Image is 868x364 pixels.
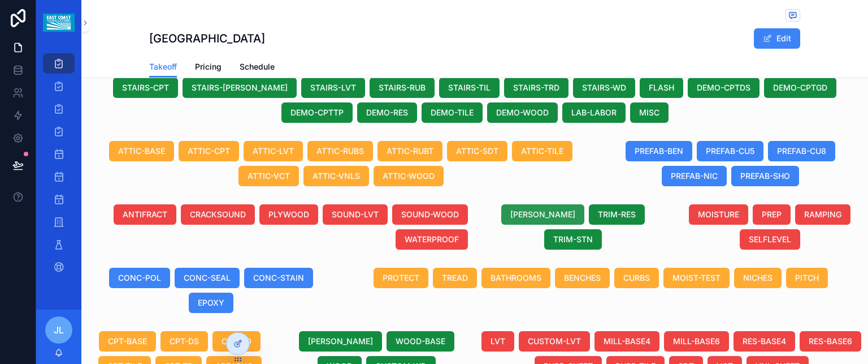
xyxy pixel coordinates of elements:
[357,102,417,123] button: DEMO-RES
[240,57,275,79] a: Schedule
[749,234,791,245] span: SELFLEVEL
[316,145,364,157] span: ATTIC-RUBS
[195,61,222,72] span: Pricing
[743,272,772,284] span: NICHES
[149,57,177,78] a: Takeoff
[36,45,81,292] div: scrollable content
[377,141,442,161] button: ATTIC-RUBT
[301,78,365,98] button: STAIRS-LVT
[374,268,428,288] button: PROTECT
[688,78,759,98] button: DEMO-CPTDS
[313,170,360,182] span: ATTIC-VNLS
[481,268,550,288] button: BATHROOMS
[773,82,827,93] span: DEMO-CPTGD
[754,28,800,49] button: Edit
[564,272,601,284] span: BENCHES
[731,166,799,186] button: PREFAB-SHO
[614,268,659,288] button: CURBS
[663,268,730,288] button: MOIST-TEST
[740,229,800,250] button: SELFLEVEL
[504,78,568,98] button: STAIRS-TRD
[571,107,617,118] span: LAB-LABOR
[190,209,246,220] span: CRACKSOUND
[433,268,477,288] button: TREAD
[795,204,850,225] button: RAMPING
[762,209,782,220] span: PREP
[281,102,353,123] button: DEMO-CPTTP
[697,82,750,93] span: DEMO-CPTDS
[192,82,288,93] span: STAIRS-[PERSON_NAME]
[370,78,435,98] button: STAIRS-RUB
[188,145,230,157] span: ATTIC-CPT
[170,336,199,347] span: CPT-DS
[405,234,459,245] span: WATERPROOF
[253,272,304,284] span: CONC-STAIN
[513,82,559,93] span: STAIRS-TRD
[562,102,626,123] button: LAB-LABOR
[108,336,147,347] span: CPT-BASE
[764,78,836,98] button: DEMO-CPTGD
[698,209,739,220] span: MOISTURE
[487,102,558,123] button: DEMO-WOOD
[649,82,674,93] span: FLASH
[804,209,841,220] span: RAMPING
[109,141,174,161] button: ATTIC-BASE
[589,204,645,225] button: TRIM-RES
[594,331,659,352] button: MILL-BASE4
[439,78,500,98] button: STAIRS-TIL
[777,145,826,157] span: PREFAB-CU8
[366,107,408,118] span: DEMO-RES
[491,336,505,347] span: LVT
[800,331,861,352] button: RES-BASE6
[662,166,727,186] button: PREFAB-NIC
[706,145,754,157] span: PREFAB-CU5
[308,336,373,347] span: [PERSON_NAME]
[118,272,161,284] span: CONC-POL
[623,272,650,284] span: CURBS
[332,209,379,220] span: SOUND-LVT
[160,331,208,352] button: CPT-DS
[456,145,498,157] span: ATTIC-SDT
[635,145,683,157] span: PREFAB-BEN
[528,336,581,347] span: CUSTOM-LVT
[809,336,852,347] span: RES-BASE6
[510,209,575,220] span: [PERSON_NAME]
[734,268,782,288] button: NICHES
[175,268,240,288] button: CONC-SEAL
[786,268,828,288] button: PITCH
[544,229,602,250] button: TRIM-STN
[734,331,795,352] button: RES-BASE4
[310,82,356,93] span: STAIRS-LVT
[248,170,290,182] span: ATTIC-VCT
[99,331,156,352] button: CPT-BASE
[290,107,344,118] span: DEMO-CPTTP
[640,78,683,98] button: FLASH
[448,82,491,93] span: STAIRS-TIL
[303,166,369,186] button: ATTIC-VNLS
[422,102,483,123] button: DEMO-TILE
[521,145,563,157] span: ATTIC-TILE
[442,272,468,284] span: TREAD
[149,61,177,72] span: Takeoff
[323,204,388,225] button: SOUND-LVT
[268,209,309,220] span: PLYWOOD
[118,145,165,157] span: ATTIC-BASE
[238,166,299,186] button: ATTIC-VCT
[198,297,224,309] span: EPOXY
[184,272,231,284] span: CONC-SEAL
[189,293,233,313] button: EPOXY
[481,331,514,352] button: LVT
[54,323,64,337] span: JL
[212,331,261,352] button: CPT-GD
[113,78,178,98] button: STAIRS-CPT
[396,336,445,347] span: WOOD-BASE
[630,102,669,123] button: MISC
[689,204,748,225] button: MOISTURE
[447,141,507,161] button: ATTIC-SDT
[496,107,549,118] span: DEMO-WOOD
[109,268,170,288] button: CONC-POL
[195,57,222,79] a: Pricing
[501,204,584,225] button: [PERSON_NAME]
[672,272,721,284] span: MOIST-TEST
[387,145,433,157] span: ATTIC-RUBT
